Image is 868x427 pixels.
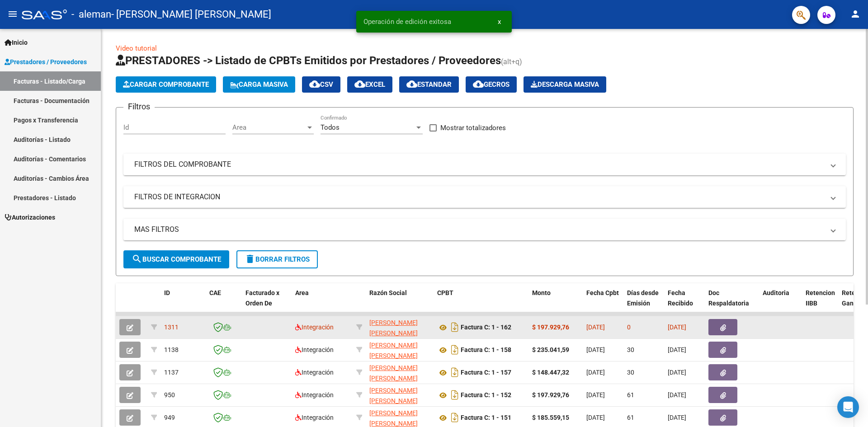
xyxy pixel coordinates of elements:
mat-icon: person [850,9,861,19]
span: Integración [295,414,334,421]
span: [DATE] [668,369,686,376]
div: 27383779184 [369,363,430,382]
span: CPBT [437,289,453,296]
strong: Factura C: 1 - 152 [461,392,511,399]
span: x [498,18,501,26]
span: Facturado x Orden De [245,289,279,307]
span: Integración [295,391,334,399]
span: Borrar Filtros [245,255,310,263]
span: [PERSON_NAME] [PERSON_NAME] [369,387,418,404]
span: Cargar Comprobante [123,80,209,89]
datatable-header-cell: Días desde Emisión [623,283,664,323]
mat-icon: delete [245,253,255,264]
div: 27383779184 [369,318,430,337]
datatable-header-cell: CAE [206,283,242,323]
span: 1137 [164,369,179,376]
strong: $ 148.447,32 [532,369,569,376]
mat-icon: menu [7,9,18,19]
span: [DATE] [668,414,686,421]
mat-panel-title: FILTROS DEL COMPROBANTE [134,160,824,169]
strong: Factura C: 1 - 151 [461,414,511,422]
button: EXCEL [347,76,392,93]
datatable-header-cell: Area [292,283,353,323]
span: Integración [295,324,334,331]
span: - aleman [71,5,111,24]
datatable-header-cell: CPBT [434,283,528,323]
span: Carga Masiva [230,80,288,89]
button: Borrar Filtros [236,250,318,268]
span: [DATE] [668,324,686,331]
span: Fecha Recibido [668,289,693,307]
button: Carga Masiva [223,76,295,93]
span: Buscar Comprobante [132,255,221,263]
span: [PERSON_NAME] [PERSON_NAME] [369,319,418,337]
span: ID [164,289,170,296]
div: 27383779184 [369,408,430,427]
datatable-header-cell: Monto [528,283,583,323]
span: Doc Respaldatoria [708,289,749,307]
span: - [PERSON_NAME] [PERSON_NAME] [111,5,271,24]
mat-expansion-panel-header: FILTROS DEL COMPROBANTE [123,154,846,175]
span: Gecros [473,80,509,89]
div: 27383779184 [369,340,430,359]
span: [DATE] [586,391,605,399]
span: 0 [627,324,631,331]
span: 949 [164,414,175,421]
span: 1138 [164,346,179,353]
button: Descarga Masiva [524,76,606,93]
app-download-masive: Descarga masiva de comprobantes (adjuntos) [524,76,606,93]
span: Area [295,289,309,296]
mat-icon: cloud_download [309,79,320,89]
mat-panel-title: FILTROS DE INTEGRACION [134,192,824,202]
datatable-header-cell: Fecha Cpbt [583,283,623,323]
i: Descargar documento [449,388,461,402]
span: 1311 [164,324,179,331]
datatable-header-cell: ID [160,283,206,323]
datatable-header-cell: Fecha Recibido [664,283,705,323]
span: Operación de edición exitosa [363,17,451,26]
span: [PERSON_NAME] [PERSON_NAME] [369,364,418,382]
span: Area [232,123,306,131]
span: [PERSON_NAME] [PERSON_NAME] [369,342,418,359]
span: Retencion IIBB [806,289,835,307]
strong: $ 197.929,76 [532,324,569,331]
i: Descargar documento [449,320,461,334]
datatable-header-cell: Razón Social [366,283,434,323]
span: EXCEL [354,80,385,89]
span: 30 [627,346,634,353]
mat-expansion-panel-header: MAS FILTROS [123,219,846,240]
span: Razón Social [369,289,407,296]
span: Integración [295,369,334,376]
datatable-header-cell: Retencion IIBB [802,283,838,323]
span: 30 [627,369,634,376]
div: Open Intercom Messenger [837,396,859,418]
mat-icon: cloud_download [354,79,365,89]
strong: Factura C: 1 - 158 [461,347,511,354]
strong: $ 185.559,15 [532,414,569,421]
span: Auditoria [763,289,789,296]
span: Inicio [5,38,28,47]
mat-icon: search [132,253,142,264]
span: Integración [295,346,334,353]
span: Mostrar totalizadores [440,122,506,133]
span: [DATE] [586,414,605,421]
span: Prestadores / Proveedores [5,57,87,67]
h3: Filtros [123,100,155,113]
span: [DATE] [668,346,686,353]
span: [PERSON_NAME] [PERSON_NAME] [369,409,418,427]
mat-panel-title: MAS FILTROS [134,225,824,235]
span: CSV [309,80,333,89]
span: [DATE] [586,324,605,331]
button: Buscar Comprobante [123,250,229,268]
span: PRESTADORES -> Listado de CPBTs Emitidos por Prestadores / Proveedores [116,54,501,67]
button: Estandar [399,76,459,93]
a: Video tutorial [116,44,157,52]
span: Monto [532,289,551,296]
i: Descargar documento [449,365,461,380]
span: (alt+q) [501,57,522,66]
button: x [491,14,508,30]
mat-expansion-panel-header: FILTROS DE INTEGRACION [123,186,846,208]
span: CAE [209,289,221,296]
button: CSV [302,76,340,93]
span: [DATE] [586,369,605,376]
